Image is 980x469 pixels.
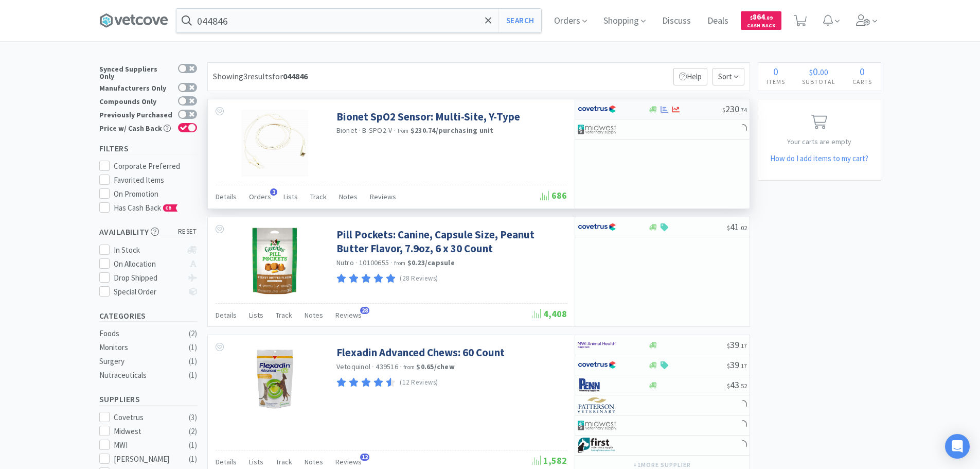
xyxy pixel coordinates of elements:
[272,71,308,81] span: for
[99,369,183,381] div: Nutraceuticals
[336,345,505,359] a: Flexadin Advanced Chews: 60 Count
[370,192,396,201] span: Reviews
[310,192,327,201] span: Track
[99,393,197,405] h5: Suppliers
[283,192,298,201] span: Lists
[189,453,197,465] div: ( 1 )
[336,126,358,135] a: Bionet
[747,23,775,30] span: Cash Back
[360,454,369,461] span: 12
[540,189,567,201] span: 686
[860,65,865,78] span: 0
[727,224,730,232] span: $
[400,362,402,371] span: ·
[176,9,541,32] input: Search by item, sku, manufacturer, ingredient, size...
[305,457,323,466] span: Notes
[416,362,455,371] strong: $0.65 / chew
[355,258,358,267] span: ·
[809,67,813,77] span: $
[336,258,354,267] a: Nutro
[945,434,970,459] div: Open Intercom Messenger
[276,310,292,320] span: Track
[773,65,778,78] span: 0
[727,362,730,370] span: $
[99,327,183,340] div: Foods
[99,123,173,132] div: Price w/ Cash Back
[403,363,415,371] span: from
[407,258,455,267] strong: $0.23 / capsule
[114,258,182,270] div: On Allocation
[283,71,308,81] strong: 044846
[114,188,197,200] div: On Promotion
[335,310,362,320] span: Reviews
[739,362,747,370] span: . 17
[99,64,173,80] div: Synced Suppliers Only
[114,174,197,186] div: Favorited Items
[339,192,358,201] span: Notes
[99,310,197,322] h5: Categories
[578,397,616,413] img: f5e969b455434c6296c6d81ef179fa71_3.png
[498,9,541,32] button: Search
[673,68,707,85] p: Help
[241,345,308,412] img: b11299c51fbe402ba9f8bae78377763a_320713.jpeg
[216,457,237,466] span: Details
[758,77,794,86] h4: Items
[216,310,237,320] span: Details
[359,126,361,135] span: ·
[99,83,173,92] div: Manufacturers Only
[99,226,197,238] h5: Availability
[114,244,182,256] div: In Stock
[189,327,197,340] div: ( 2 )
[394,126,396,135] span: ·
[758,136,881,147] p: Your carts are empty
[727,359,747,371] span: 39
[758,152,881,165] h5: How do I add items to my cart?
[249,192,271,201] span: Orders
[794,66,844,77] div: .
[360,307,369,314] span: 28
[532,308,567,320] span: 4,408
[712,68,744,85] span: Sort
[189,425,197,438] div: ( 2 )
[727,379,747,391] span: 43
[189,369,197,381] div: ( 1 )
[578,418,616,433] img: 4dd14cff54a648ac9e977f0c5da9bc2e_5.png
[114,286,182,298] div: Special Order
[114,425,177,438] div: Midwest
[794,77,844,86] h4: Subtotal
[114,160,197,172] div: Corporate Preferred
[394,259,405,267] span: from
[241,228,308,294] img: d6936a1ab87c4be9891bb7890b0f3348_543762.png
[727,342,730,350] span: $
[189,355,197,368] div: ( 1 )
[532,455,567,466] span: 1,582
[362,126,392,135] span: B-SPO2-V
[336,362,371,371] a: Vetoquinol
[813,65,818,78] span: 0
[398,127,409,134] span: from
[739,342,747,350] span: . 17
[400,273,438,284] p: (28 Reviews)
[114,411,177,424] div: Covetrus
[99,341,183,354] div: Monitors
[411,126,494,135] strong: $230.74 / purchasing unit
[114,453,177,465] div: [PERSON_NAME]
[578,357,616,373] img: 77fca1acd8b6420a9015268ca798ef17_1.png
[739,382,747,390] span: . 52
[741,7,781,34] a: $864.89Cash Back
[164,205,174,211] span: CB
[722,103,747,115] span: 230
[336,228,564,256] a: Pill Pockets: Canine, Capsule Size, Peanut Butter Flavor, 7.9oz, 6 x 30 Count
[820,67,828,77] span: 00
[189,439,197,451] div: ( 1 )
[335,457,362,466] span: Reviews
[99,110,173,118] div: Previously Purchased
[213,70,308,83] div: Showing 3 results
[578,377,616,393] img: e1133ece90fa4a959c5ae41b0808c578_9.png
[189,411,197,424] div: ( 3 )
[372,362,374,371] span: ·
[114,439,177,451] div: MWI
[336,110,520,124] a: Bionet SpO2 Sensor: Multi-Site, Y-Type
[750,12,773,22] span: 864
[99,355,183,368] div: Surgery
